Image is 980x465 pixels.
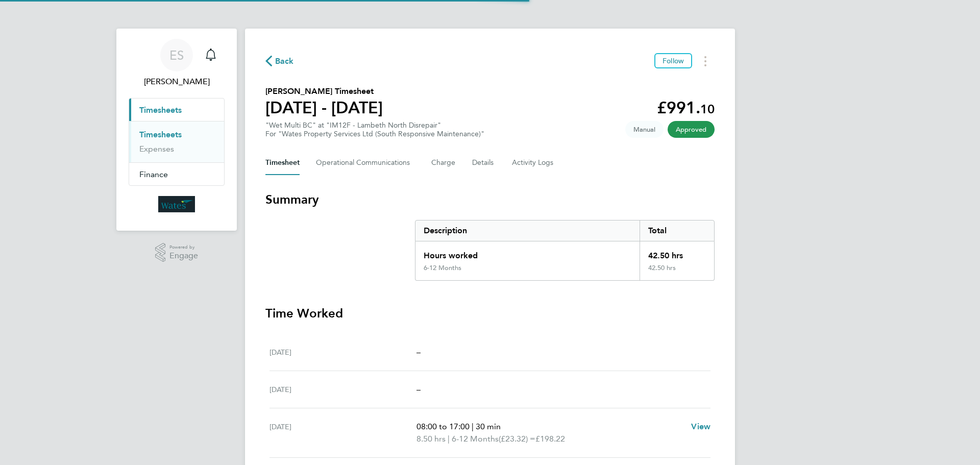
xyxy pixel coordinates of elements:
span: Powered by [169,243,198,252]
h3: Time Worked [265,305,715,322]
span: View [691,422,710,431]
span: | [472,422,474,431]
a: View [691,421,710,433]
div: Total [640,221,714,241]
div: [DATE] [269,346,416,358]
a: Timesheets [139,130,182,139]
span: Finance [139,169,168,179]
span: – [416,347,421,357]
span: – [416,384,421,394]
span: Engage [169,252,198,260]
span: 30 min [476,422,501,431]
div: Timesheets [129,121,224,162]
div: Summary [415,220,715,281]
div: For "Wates Property Services Ltd (South Responsive Maintenance)" [265,130,484,138]
span: 6-12 Months [452,433,499,445]
span: £198.22 [535,434,565,444]
div: 42.50 hrs [640,241,714,264]
span: Follow [663,56,684,65]
a: Powered byEngage [155,243,199,262]
span: | [448,434,450,444]
span: This timesheet was manually created. [625,121,664,138]
nav: Main navigation [116,29,237,231]
a: Expenses [139,144,174,154]
a: ES[PERSON_NAME] [129,39,225,88]
div: Description [415,221,640,241]
button: Timesheets Menu [696,53,715,69]
button: Back [265,55,294,67]
button: Activity Logs [512,151,555,175]
span: Timesheets [139,105,182,115]
div: 6-12 Months [424,264,461,272]
div: Hours worked [415,241,640,264]
button: Operational Communications [316,151,415,175]
button: Follow [654,53,692,68]
div: [DATE] [269,383,416,396]
span: This timesheet has been approved. [668,121,715,138]
div: 42.50 hrs [640,264,714,280]
span: 8.50 hrs [416,434,446,444]
span: (£23.32) = [499,434,535,444]
img: wates-logo-retina.png [158,196,195,212]
button: Details [472,151,496,175]
button: Charge [431,151,456,175]
div: "Wet Multi BC" at "IM12F - Lambeth North Disrepair" [265,121,484,138]
h2: [PERSON_NAME] Timesheet [265,85,383,97]
h3: Summary [265,191,715,208]
a: Go to home page [129,196,225,212]
span: 08:00 to 17:00 [416,422,470,431]
button: Finance [129,163,224,185]
span: 10 [700,102,715,116]
button: Timesheets [129,99,224,121]
app-decimal: £991. [657,98,715,117]
span: Back [275,55,294,67]
div: [DATE] [269,421,416,445]
button: Timesheet [265,151,300,175]
h1: [DATE] - [DATE] [265,97,383,118]
span: Emily Summerfield [129,76,225,88]
span: ES [169,48,184,62]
